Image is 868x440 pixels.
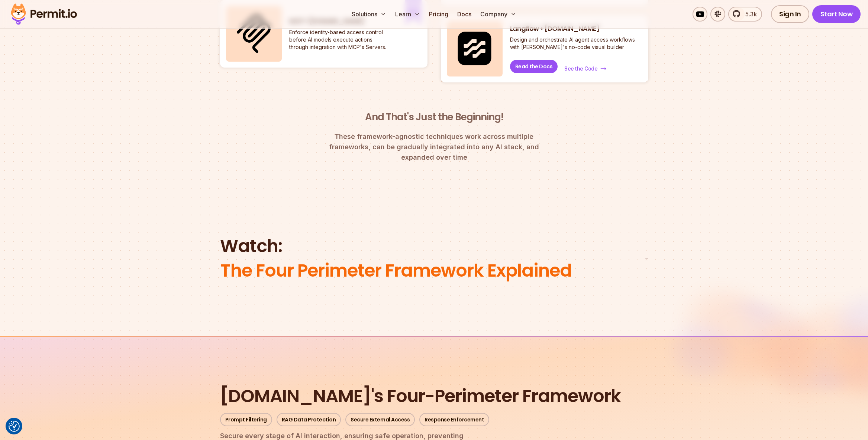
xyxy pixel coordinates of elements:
[564,65,597,72] span: See the Code
[349,7,389,22] button: Solutions
[510,24,642,33] h3: Langflow + [DOMAIN_NAME]
[220,258,572,283] span: The Four Perimeter Framework Explained
[315,111,553,124] h3: And That's Just the Beginning!
[345,413,415,426] a: Secure External Access
[419,413,489,426] a: Response Enforcement
[289,29,390,51] p: Enforce identity-based access control before AI models execute actions through integration with M...
[9,421,20,432] button: Consent Preferences
[392,7,423,22] button: Learn
[477,7,519,22] button: Company
[220,413,272,426] a: Prompt Filtering
[771,5,809,23] a: Sign In
[812,5,861,23] a: Start Now
[728,7,762,22] a: 5.3k
[510,60,558,73] a: Read the Docs
[510,36,642,51] p: Design and orchestrate AI agent access workflows with [PERSON_NAME]'s no-code visual builder
[7,1,80,27] img: Permit logo
[277,413,341,426] a: RAG Data Protection
[315,131,553,163] p: These framework-agnostic techniques work across multiple frameworks, can be gradually integrated ...
[564,64,607,73] a: See the Code
[426,7,451,22] a: Pricing
[9,421,20,432] img: Revisit consent button
[220,234,572,283] h2: Watch:
[741,10,757,19] span: 5.3k
[220,384,648,408] h2: [DOMAIN_NAME]'s Four-Perimeter Framework
[454,7,474,22] a: Docs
